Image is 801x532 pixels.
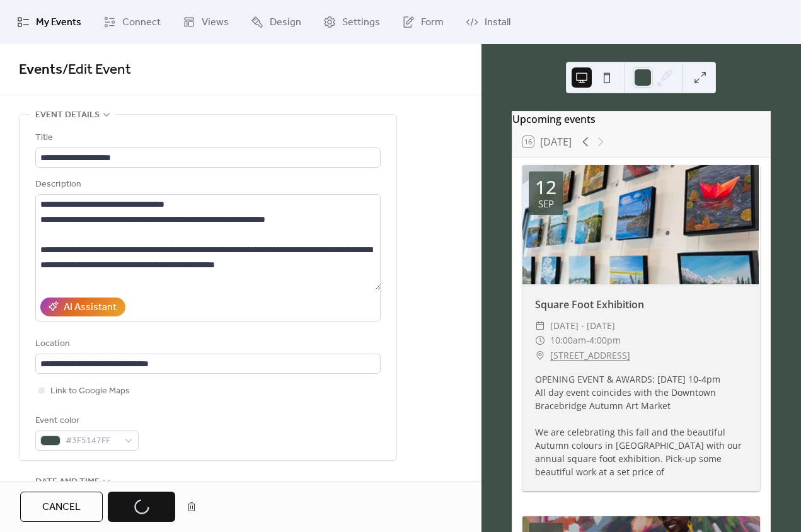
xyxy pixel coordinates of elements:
[512,112,770,127] div: Upcoming events
[35,475,100,490] span: Date and time
[589,333,621,348] span: 4:00pm
[64,300,117,315] div: AI Assistant
[314,5,389,39] a: Settings
[40,298,125,316] button: AI Assistant
[393,5,453,39] a: Form
[421,15,444,30] span: Form
[522,297,760,312] div: Square Foot Exhibition
[50,384,130,399] span: Link to Google Maps
[550,318,615,333] span: [DATE] - [DATE]
[535,318,545,333] div: ​
[35,177,378,192] div: Description
[241,5,311,39] a: Design
[586,333,589,348] span: -
[42,500,81,515] span: Cancel
[173,5,238,39] a: Views
[550,348,630,363] a: [STREET_ADDRESS]
[202,15,229,30] span: Views
[535,333,545,348] div: ​
[550,333,586,348] span: 10:00am
[62,56,131,84] span: / Edit Event
[535,348,545,363] div: ​
[35,108,100,123] span: Event details
[94,5,170,39] a: Connect
[35,337,378,352] div: Location
[35,413,136,429] div: Event color
[8,5,91,39] a: My Events
[522,373,760,478] div: OPENING EVENT & AWARDS: [DATE] 10-4pm All day event coincides with the Downtown Bracebridge Autum...
[122,15,161,30] span: Connect
[66,434,118,449] span: #3F5147FF
[538,199,554,209] div: Sep
[342,15,380,30] span: Settings
[35,130,378,146] div: Title
[270,15,301,30] span: Design
[19,56,62,84] a: Events
[20,492,103,522] button: Cancel
[485,15,510,30] span: Install
[456,5,520,39] a: Install
[535,178,556,197] div: 12
[36,15,81,30] span: My Events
